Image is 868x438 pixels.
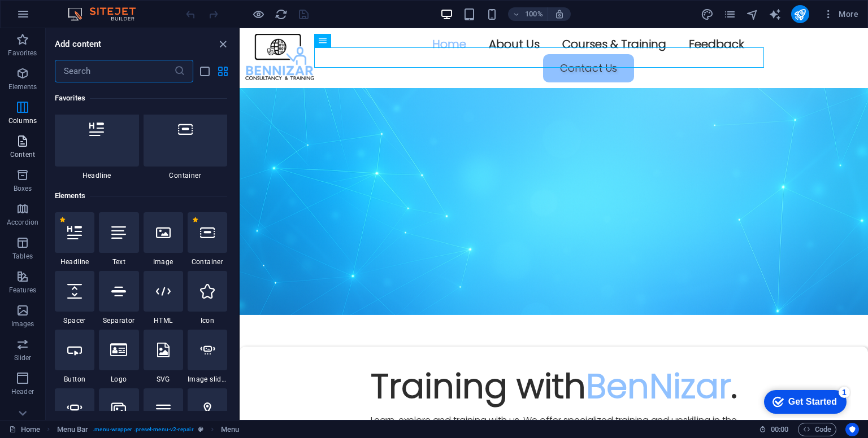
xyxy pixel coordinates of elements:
div: 1 [81,2,92,14]
div: Get Started 1 items remaining, 80% complete [6,6,89,29]
button: close panel [216,37,229,51]
a: Click to cancel selection. Double-click to open Pages [9,423,40,436]
span: Code [803,423,831,436]
span: Click to select. Double-click to edit [221,423,239,436]
span: Icon [188,316,227,325]
span: Button [55,375,94,384]
div: Headline [55,212,94,266]
span: Container [188,257,227,266]
nav: breadcrumb [57,423,240,436]
button: 100% [508,7,548,21]
div: Container [144,92,228,180]
p: Boxes [14,184,32,193]
i: Navigator [746,8,759,21]
i: On resize automatically adjust zoom level to fit chosen device. [554,9,565,19]
i: AI Writer [769,8,782,21]
span: Container [144,171,228,180]
button: pages [723,7,737,21]
span: : [779,425,780,433]
span: Logo [99,375,138,384]
p: Content [10,150,35,159]
div: Logo [99,330,138,384]
div: Headline [55,92,139,180]
div: Image slider [188,330,227,384]
div: SVG [144,330,183,384]
div: HTML [144,271,183,325]
span: Spacer [55,316,94,325]
p: Accordion [7,218,38,227]
div: Text [99,212,138,266]
span: Image slider [188,375,227,384]
h6: 100% [525,7,543,21]
p: Elements [8,82,37,91]
div: Get Started [31,12,79,23]
button: reload [274,7,288,21]
button: text_generator [769,7,782,21]
div: Icon [188,271,227,325]
div: Button [55,330,94,384]
button: grid-view [216,64,229,78]
p: Favorites [8,49,37,58]
div: Spacer [55,271,94,325]
button: Usercentrics [845,423,859,436]
span: More [823,8,858,20]
span: Headline [55,257,94,266]
div: Container [188,212,227,266]
p: Tables [12,252,33,261]
span: Separator [99,316,138,325]
span: Remove from favorites [192,217,198,223]
div: Image [144,212,183,266]
button: publish [791,5,809,23]
p: Columns [8,116,37,125]
span: Remove from favorites [59,217,66,223]
h6: Elements [55,189,227,203]
i: This element is a customizable preset [198,426,203,432]
button: design [701,7,714,21]
h6: Favorites [55,91,227,105]
button: More [818,5,863,23]
p: Header [11,387,34,396]
img: Editor Logo [65,7,150,21]
i: Design (Ctrl+Alt+Y) [701,8,714,21]
input: Search [55,60,174,82]
p: Slider [14,353,32,362]
button: navigator [746,7,759,21]
h6: Add content [55,37,102,51]
button: list-view [198,64,211,78]
p: Images [11,319,34,328]
span: Image [144,257,183,266]
span: 00 00 [771,423,788,436]
button: Code [798,423,836,436]
p: Features [9,286,36,295]
div: Separator [99,271,138,325]
span: HTML [144,316,183,325]
span: . menu-wrapper .preset-menu-v2-repair [93,423,193,436]
span: Click to select. Double-click to edit [57,423,89,436]
span: Text [99,257,138,266]
i: Pages (Ctrl+Alt+S) [723,8,736,21]
i: Publish [793,8,806,21]
span: Headline [55,171,139,180]
h6: Session time [759,423,789,436]
span: SVG [144,375,183,384]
